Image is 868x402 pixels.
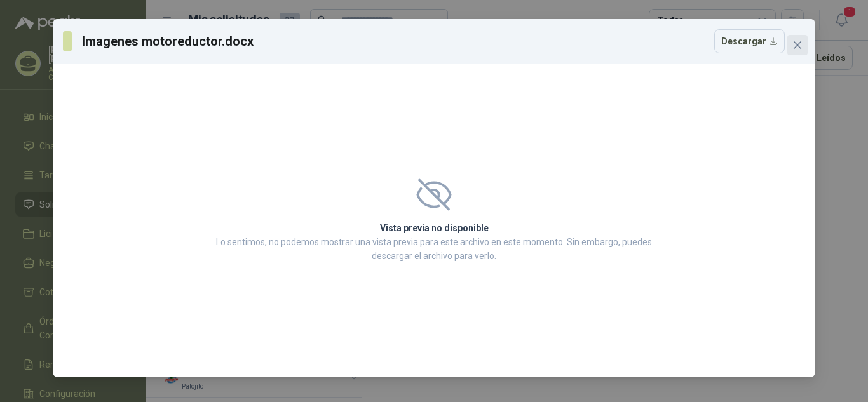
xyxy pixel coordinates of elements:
[82,32,255,51] h3: Imagenes motoreductor.docx
[787,35,808,55] button: Close
[212,235,656,263] p: Lo sentimos, no podemos mostrar una vista previa para este archivo en este momento. Sin embargo, ...
[212,221,656,235] h2: Vista previa no disponible
[792,40,803,50] span: close
[714,29,785,53] button: Descargar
